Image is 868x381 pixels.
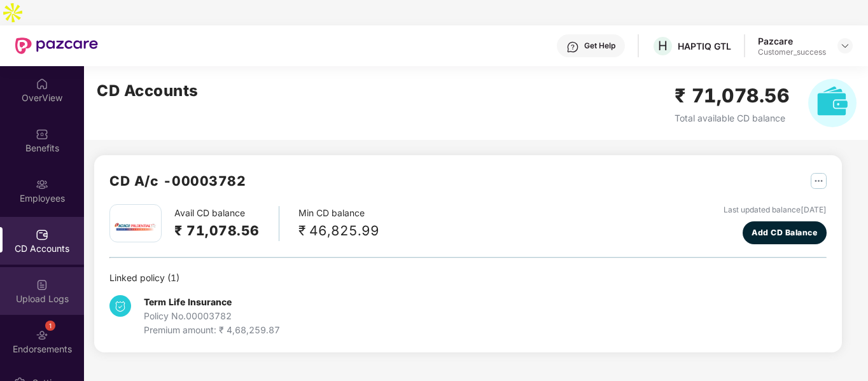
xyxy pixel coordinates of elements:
button: Add CD Balance [743,221,827,244]
div: Avail CD balance [174,206,279,241]
div: Last updated balance [DATE] [724,204,827,216]
div: Min CD balance [298,206,379,241]
img: svg+xml;base64,PHN2ZyBpZD0iSG9tZSIgeG1sbnM9Imh0dHA6Ly93d3cudzMub3JnLzIwMDAvc3ZnIiB3aWR0aD0iMjAiIG... [36,78,48,90]
div: ₹ 46,825.99 [298,220,379,241]
img: svg+xml;base64,PHN2ZyBpZD0iRW1wbG95ZWVzIiB4bWxucz0iaHR0cDovL3d3dy53My5vcmcvMjAwMC9zdmciIHdpZHRoPS... [36,178,48,191]
div: Premium amount: ₹ 4,68,259.87 [144,323,280,337]
div: Linked policy ( 1 ) [109,271,827,285]
img: svg+xml;base64,PHN2ZyBpZD0iRHJvcGRvd24tMzJ4MzIiIHhtbG5zPSJodHRwOi8vd3d3LnczLm9yZy8yMDAwL3N2ZyIgd2... [840,41,850,51]
img: svg+xml;base64,PHN2ZyBpZD0iQmVuZWZpdHMiIHhtbG5zPSJodHRwOi8vd3d3LnczLm9yZy8yMDAwL3N2ZyIgd2lkdGg9Ij... [36,128,48,141]
div: 1 [45,321,55,331]
img: svg+xml;base64,PHN2ZyBpZD0iVXBsb2FkX0xvZ3MiIGRhdGEtbmFtZT0iVXBsb2FkIExvZ3MiIHhtbG5zPSJodHRwOi8vd3... [36,279,48,291]
h2: ₹ 71,078.56 [174,220,260,241]
img: svg+xml;base64,PHN2ZyBpZD0iSGVscC0zMngzMiIgeG1sbnM9Imh0dHA6Ly93d3cudzMub3JnLzIwMDAvc3ZnIiB3aWR0aD... [566,41,579,53]
h2: CD A/c - 00003782 [109,170,246,191]
div: Pazcare [758,35,826,47]
h2: ₹ 71,078.56 [675,81,790,111]
b: Term Life Insurance [144,296,232,307]
img: svg+xml;base64,PHN2ZyBpZD0iRW5kb3JzZW1lbnRzIiB4bWxucz0iaHR0cDovL3d3dy53My5vcmcvMjAwMC9zdmciIHdpZH... [36,329,48,342]
img: New Pazcare Logo [15,38,98,54]
span: H [658,38,668,53]
img: svg+xml;base64,PHN2ZyB4bWxucz0iaHR0cDovL3d3dy53My5vcmcvMjAwMC9zdmciIHdpZHRoPSIyNSIgaGVpZ2h0PSIyNS... [811,173,827,189]
h2: CD Accounts [97,79,199,103]
img: iciciprud.png [113,205,158,249]
div: Get Help [584,41,615,51]
div: HAPTIQ GTL [678,40,731,52]
span: Add CD Balance [752,226,817,239]
img: svg+xml;base64,PHN2ZyB4bWxucz0iaHR0cDovL3d3dy53My5vcmcvMjAwMC9zdmciIHhtbG5zOnhsaW5rPSJodHRwOi8vd3... [808,79,857,127]
span: Total available CD balance [675,113,785,123]
img: svg+xml;base64,PHN2ZyBpZD0iQ0RfQWNjb3VudHMiIGRhdGEtbmFtZT0iQ0QgQWNjb3VudHMiIHhtbG5zPSJodHRwOi8vd3... [36,228,48,241]
img: svg+xml;base64,PHN2ZyB4bWxucz0iaHR0cDovL3d3dy53My5vcmcvMjAwMC9zdmciIHdpZHRoPSIzNCIgaGVpZ2h0PSIzNC... [109,295,131,317]
div: Policy No. 00003782 [144,309,280,323]
div: Customer_success [758,47,826,57]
